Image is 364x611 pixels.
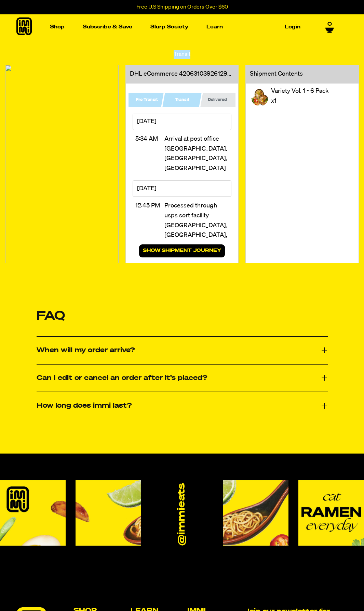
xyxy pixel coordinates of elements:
a: Subscribe & Save [80,22,135,32]
button: Can I edit or cancel an order after it’s placed? [37,372,328,384]
span: [DATE] [137,184,157,194]
span: 0 [327,21,332,27]
div: Variety Vol. 1 - 6 Pack [271,86,329,96]
span: Transit [175,96,189,104]
a: Slurp Society [148,22,191,32]
a: @immieats [176,483,188,546]
a: Shop [47,22,67,32]
div: 5:34 AM [135,133,164,174]
a: Learn [204,22,226,32]
p: Free U.S Shipping on Orders Over $60 [136,4,228,10]
span: [GEOGRAPHIC_DATA], [GEOGRAPHIC_DATA], [GEOGRAPHIC_DATA] [164,144,229,174]
a: 420631039261290389114517076524 [179,71,281,77]
div: Processed through usps sort facility [164,201,229,221]
img: Instagram [76,480,141,546]
div: 12:45 PM [135,200,164,250]
a: Login [282,22,303,32]
img: Instagram [298,480,364,546]
button: How long does immi last? [37,399,328,412]
span: Pre Transit [136,96,158,104]
button: When will my order arrive? [37,344,328,357]
div: x 1 [271,96,277,106]
span: DHL eCommerce [130,71,179,77]
span: [GEOGRAPHIC_DATA], [GEOGRAPHIC_DATA], [GEOGRAPHIC_DATA] [164,221,229,250]
div: Arrival at post office [164,134,229,144]
h2: FAQ [37,297,328,336]
img: Instagram [223,480,289,546]
nav: Main navigation [47,14,303,39]
section: Shipment Contents [246,65,358,84]
a: 0 [325,21,334,33]
button: Show shipment journey [139,244,225,257]
div: Transit [174,50,190,59]
span: [DATE] [137,117,157,127]
span: Delivered [208,96,227,104]
img: Variety Vol. 1 - 6 Pack [251,89,268,106]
